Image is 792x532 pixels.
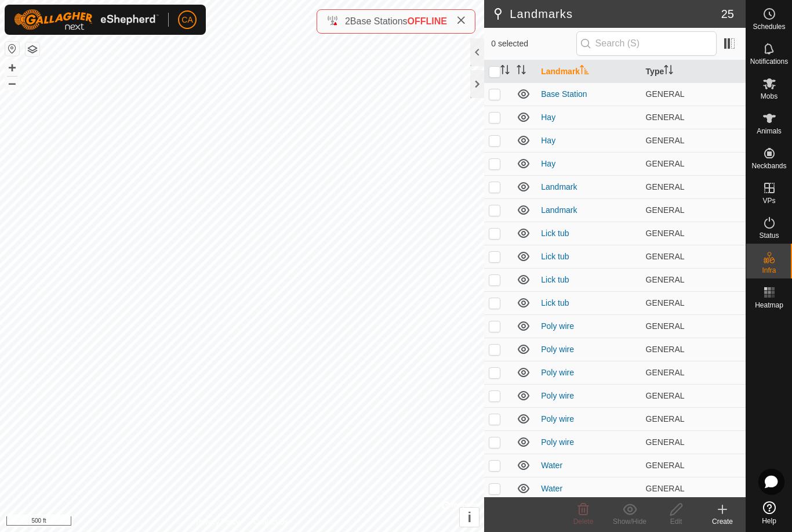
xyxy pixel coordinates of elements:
[460,508,479,527] button: i
[646,321,685,331] span: GENERAL
[541,252,569,261] a: Lick tub
[646,484,685,493] span: GENERAL
[491,38,576,50] span: 0 selected
[646,205,685,215] span: GENERAL
[580,67,589,76] p-sorticon: Activate to sort
[491,7,721,21] h2: Landmarks
[646,182,685,191] span: GENERAL
[721,5,734,23] span: 25
[541,391,574,400] a: Poly wire
[646,159,685,168] span: GENERAL
[750,58,788,65] span: Notifications
[761,93,778,100] span: Mobs
[576,31,717,56] input: Search (S)
[646,437,685,447] span: GENERAL
[646,461,685,470] span: GENERAL
[26,42,39,56] button: Map Layers
[646,275,685,284] span: GENERAL
[5,42,19,56] button: Reset Map
[541,437,574,447] a: Poly wire
[350,16,408,26] span: Base Stations
[500,67,510,76] p-sorticon: Activate to sort
[541,136,555,145] a: Hay
[753,23,785,30] span: Schedules
[755,302,783,309] span: Heatmap
[253,517,288,527] a: Contact Us
[646,414,685,424] span: GENERAL
[573,517,594,526] span: Delete
[757,128,782,135] span: Animals
[646,252,685,261] span: GENERAL
[541,275,569,284] a: Lick tub
[646,368,685,377] span: GENERAL
[762,197,775,204] span: VPs
[646,229,685,238] span: GENERAL
[517,67,526,76] p-sorticon: Activate to sort
[541,484,562,493] a: Water
[408,16,447,26] span: OFFLINE
[646,113,685,122] span: GENERAL
[759,232,779,239] span: Status
[762,517,776,524] span: Help
[646,89,685,99] span: GENERAL
[541,182,577,191] a: Landmark
[181,14,192,26] span: CA
[541,345,574,354] a: Poly wire
[541,159,555,168] a: Hay
[646,391,685,400] span: GENERAL
[536,60,641,83] th: Landmark
[641,60,746,83] th: Type
[541,368,574,377] a: Poly wire
[541,298,569,307] a: Lick tub
[197,517,240,527] a: Privacy Policy
[541,89,587,99] a: Base Station
[541,414,574,424] a: Poly wire
[5,76,19,90] button: –
[646,136,685,145] span: GENERAL
[646,345,685,354] span: GENERAL
[762,267,776,274] span: Infra
[541,321,574,331] a: Poly wire
[653,516,699,527] div: Edit
[541,113,555,122] a: Hay
[345,16,350,26] span: 2
[699,516,746,527] div: Create
[14,9,159,30] img: Gallagher Logo
[664,67,673,76] p-sorticon: Activate to sort
[541,461,562,470] a: Water
[541,229,569,238] a: Lick tub
[606,516,653,527] div: Show/Hide
[467,509,471,525] span: i
[5,61,19,75] button: +
[746,497,792,529] a: Help
[541,205,577,215] a: Landmark
[646,298,685,307] span: GENERAL
[751,162,786,169] span: Neckbands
